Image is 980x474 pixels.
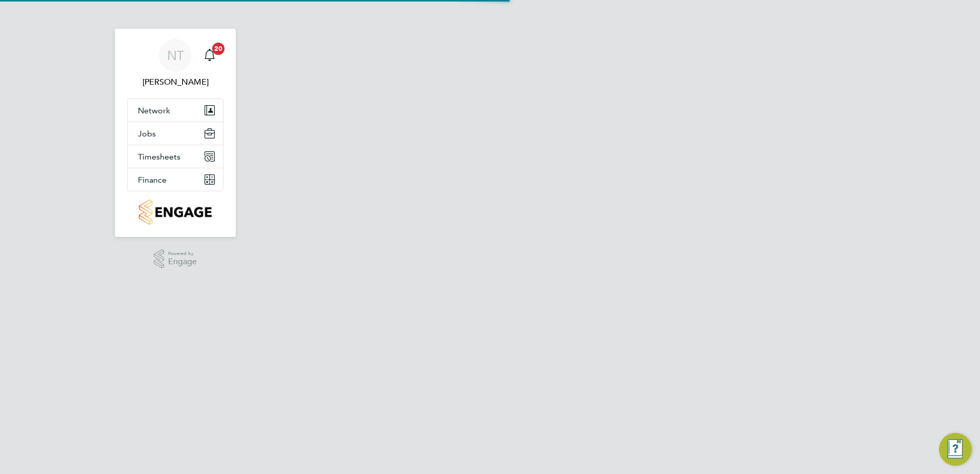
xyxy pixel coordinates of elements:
[139,200,211,225] img: countryside-properties-logo-retina.png
[212,43,224,55] span: 20
[167,49,184,62] span: NT
[128,122,223,145] button: Jobs
[127,76,223,88] span: Nick Theaker
[128,99,223,122] button: Network
[154,249,197,269] a: Powered byEngage
[168,249,197,258] span: Powered by
[138,106,170,115] span: Network
[138,175,167,185] span: Finance
[128,168,223,191] button: Finance
[127,200,223,225] a: Go to home page
[115,29,236,237] nav: Main navigation
[138,152,180,162] span: Timesheets
[168,258,197,266] span: Engage
[138,129,156,139] span: Jobs
[128,145,223,168] button: Timesheets
[127,39,223,88] a: NT[PERSON_NAME]
[939,433,972,466] button: Engage Resource Center
[199,39,220,72] a: 20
